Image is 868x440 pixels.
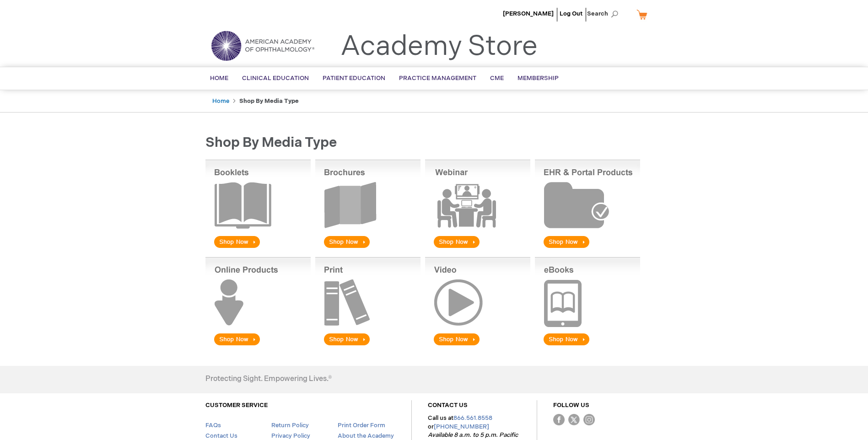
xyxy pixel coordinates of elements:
a: Webinar [425,244,530,252]
strong: Shop by Media Type [239,97,299,105]
a: [PERSON_NAME] [503,10,554,17]
img: Video [425,257,530,347]
a: 866.561.8558 [453,414,492,422]
a: Online Products [205,341,311,349]
a: CUSTOMER SERVICE [205,402,268,409]
img: Online [205,257,311,347]
a: Privacy Policy [271,432,310,440]
a: EHR & Portal Products [535,244,640,252]
a: eBook [535,341,640,349]
img: EHR & Portal Products [535,160,640,250]
span: Practice Management [399,75,476,82]
img: Booklets [205,160,311,250]
a: Academy Store [340,30,538,63]
img: Print [315,257,421,347]
span: Patient Education [323,75,385,82]
img: Webinar [425,160,530,250]
h4: Protecting Sight. Empowering Lives.® [205,375,332,383]
span: Home [210,75,228,82]
span: Shop by Media Type [205,134,337,151]
a: Print Order Form [338,422,385,429]
img: Brochures [315,160,421,250]
a: Return Policy [271,422,309,429]
a: CONTACT US [428,402,468,409]
a: About the Academy [338,432,394,440]
a: [PHONE_NUMBER] [434,423,489,430]
a: Home [212,97,229,105]
a: Contact Us [205,432,237,440]
a: Print [315,341,421,349]
a: Log Out [560,10,582,17]
a: Brochures [315,244,421,252]
img: Twitter [568,414,580,425]
span: CME [490,75,504,82]
img: eBook [535,257,640,347]
img: instagram [583,414,595,425]
a: FAQs [205,422,221,429]
a: Booklets [205,244,311,252]
span: Search [587,5,622,23]
span: Clinical Education [242,75,309,82]
a: Video [425,341,530,349]
span: Membership [518,75,559,82]
a: FOLLOW US [553,402,589,409]
img: Facebook [553,414,565,425]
